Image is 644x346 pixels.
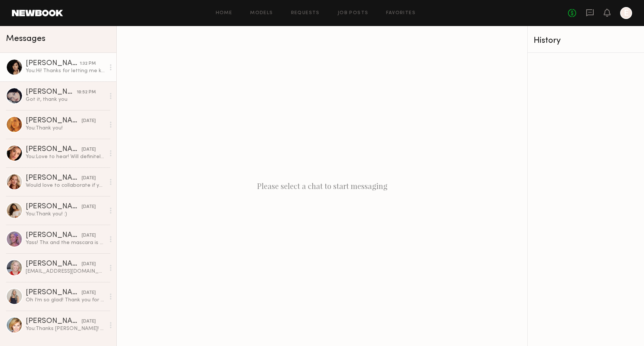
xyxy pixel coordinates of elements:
[26,125,105,132] div: You: Thank you!
[26,146,82,153] div: [PERSON_NAME]
[26,89,77,96] div: [PERSON_NAME]
[77,89,96,96] div: 10:52 PM
[26,211,105,218] div: You: Thank you! :)
[534,36,638,45] div: History
[26,260,82,268] div: [PERSON_NAME]
[82,118,96,125] div: [DATE]
[82,232,96,239] div: [DATE]
[620,7,632,19] a: E
[82,289,96,297] div: [DATE]
[26,232,82,239] div: [PERSON_NAME]
[250,11,273,16] a: Models
[386,11,416,16] a: Favorites
[291,11,320,16] a: Requests
[26,153,105,160] div: You: Love to hear! Will definitely be in touch :)
[82,261,96,268] div: [DATE]
[26,174,82,182] div: [PERSON_NAME]
[82,318,96,325] div: [DATE]
[26,289,82,297] div: [PERSON_NAME]
[117,26,527,346] div: Please select a chat to start messaging
[82,175,96,182] div: [DATE]
[26,117,82,125] div: [PERSON_NAME]
[26,60,80,67] div: [PERSON_NAME]
[82,146,96,153] div: [DATE]
[26,203,82,211] div: [PERSON_NAME]
[26,268,105,275] div: [EMAIL_ADDRESS][DOMAIN_NAME]
[26,182,105,189] div: Would love to collaborate if you’re still looking
[338,11,369,16] a: Job Posts
[26,67,105,74] div: You: Hi! Thanks for letting me know. We look for usage in perpetuity. Can you let me know your ra...
[26,297,105,304] div: Oh I’m so glad! Thank you for the opportunity. I look forward to the next one.
[6,35,45,43] span: Messages
[26,239,105,246] div: Yass! Thx and the mascara is outstanding, of course!
[26,318,82,325] div: [PERSON_NAME]
[80,60,96,67] div: 1:32 PM
[26,325,105,332] div: You: Thanks [PERSON_NAME]! And agree your eyes look amazing with Thrive!!
[26,96,105,103] div: Got it, thank you
[82,204,96,211] div: [DATE]
[216,11,233,16] a: Home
